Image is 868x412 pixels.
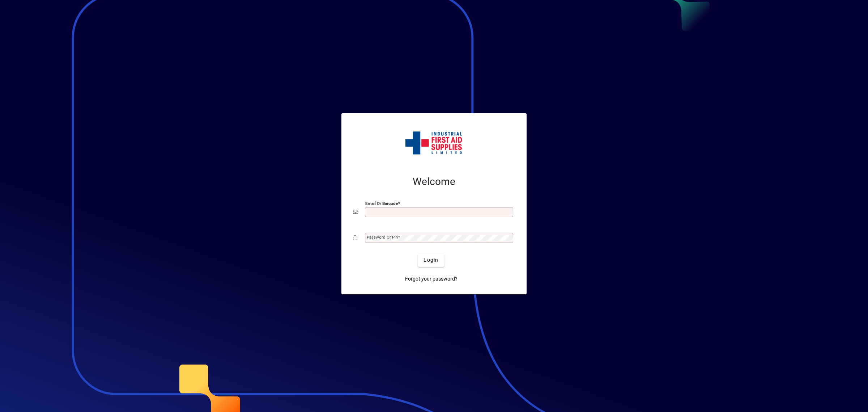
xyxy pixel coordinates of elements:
button: Login [418,254,444,267]
span: Forgot your password? [405,275,458,283]
span: Login [424,256,438,264]
h2: Welcome [353,176,515,188]
mat-label: Password or Pin [367,235,398,240]
mat-label: Email or Barcode [365,201,398,206]
a: Forgot your password? [402,273,460,286]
